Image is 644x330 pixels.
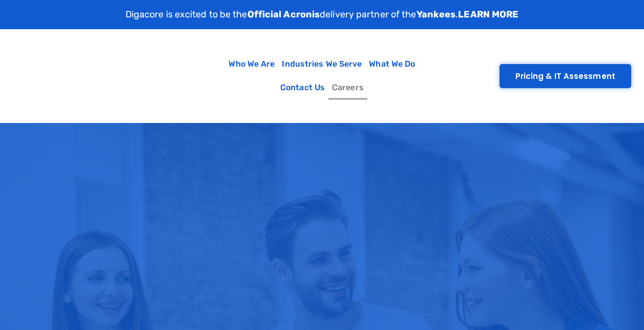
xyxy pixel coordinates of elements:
a: Industries We Serve [278,52,365,76]
a: What We Do [365,52,419,76]
span: Pricing & IT Assessment [515,72,615,80]
strong: Official Acronis [247,9,320,20]
a: LEARN MORE [458,9,518,20]
a: Who We Are [225,52,278,76]
p: Digacore is excited to be the delivery partner of the . [126,8,519,22]
a: Careers [328,76,367,99]
a: Pricing & IT Assessment [500,64,631,88]
a: Contact Us [277,76,328,99]
nav: Menu [219,52,425,99]
img: Digacore Logo [18,34,214,117]
strong: Yankees [417,9,456,20]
